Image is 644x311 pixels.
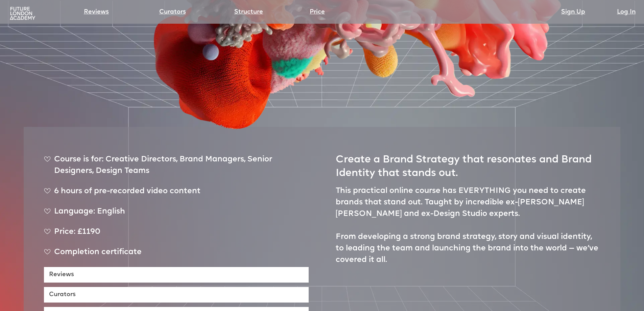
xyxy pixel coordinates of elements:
[617,7,636,17] a: Log In
[336,147,600,180] h2: Create a Brand Strategy that resonates and Brand Identity that stands out.
[44,287,309,303] a: Curators
[44,247,309,264] div: Completion certificate
[84,7,109,17] a: Reviews
[561,7,585,17] a: Sign Up
[44,186,309,203] div: 6 hours of pre-recorded video content
[336,185,600,266] p: This practical online course has EVERYTHING you need to create brands that stand out. Taught by i...
[44,154,309,182] div: Course is for: Creative Directors, Brand Managers, Senior Designers, Design Teams
[44,206,309,223] div: Language: English
[44,267,309,283] a: Reviews
[310,7,325,17] a: Price
[234,7,263,17] a: Structure
[44,226,309,243] div: Price: £1190
[159,7,186,17] a: Curators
